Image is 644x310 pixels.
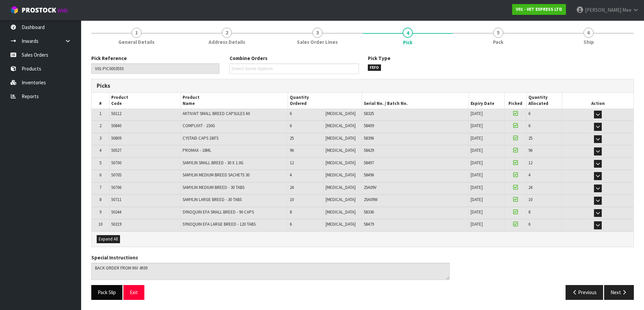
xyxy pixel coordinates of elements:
[583,38,594,46] span: Ship
[181,93,288,109] th: Product Name
[290,172,292,178] span: 4
[364,172,374,178] span: 58496
[209,38,245,46] span: Address Details
[471,123,483,129] span: [DATE]
[183,160,243,166] span: SAMYLIN SMALL BREED - 30 X 1.0G
[110,93,181,109] th: Product Code
[364,185,377,190] span: 25A09V
[516,6,562,12] strong: V01 - VET EXPRESS LTD
[364,197,378,202] span: 25A09W
[368,64,381,71] span: FEFO
[99,135,101,141] span: 3
[183,111,250,116] span: AKTIVAIT SMALL BREED CAPSULES 60
[91,50,634,305] span: Pick
[183,185,244,190] span: SAMYLIN MEDIUM BREED - 30 TABS
[528,172,530,178] span: 4
[326,209,356,215] span: [MEDICAL_DATA]
[528,123,530,129] span: 6
[364,111,374,116] span: 58325
[312,28,323,38] span: 3
[288,93,362,109] th: Quantity Ordered
[230,55,267,62] label: Combine Orders
[183,123,215,129] span: COMPLIVIT - 150G
[326,135,356,141] span: [MEDICAL_DATA]
[111,197,121,202] span: 50711
[471,147,483,153] span: [DATE]
[183,197,242,202] span: SAMYLIN LARGE BREED - 30 TABS
[471,209,483,215] span: [DATE]
[99,197,101,202] span: 8
[290,135,294,141] span: 25
[326,111,356,116] span: [MEDICAL_DATA]
[183,172,249,178] span: SAMYLIN MEDIUM BREED SACHETS 30
[118,38,154,46] span: General Details
[92,93,110,109] th: #
[99,185,101,190] span: 7
[326,185,356,190] span: [MEDICAL_DATA]
[99,147,101,153] span: 4
[471,135,483,141] span: [DATE]
[583,28,594,38] span: 6
[471,160,483,166] span: [DATE]
[290,123,292,129] span: 6
[364,135,374,141] span: 58396
[97,235,120,243] button: Expand All
[471,172,483,178] span: [DATE]
[111,172,121,178] span: 50705
[528,147,532,153] span: 96
[528,197,532,202] span: 10
[297,38,338,46] span: Sales Order Lines
[57,7,68,14] small: WMS
[99,160,101,166] span: 5
[364,221,374,227] span: 58479
[493,38,503,46] span: Pack
[585,7,621,13] span: [PERSON_NAME]
[528,135,532,141] span: 25
[222,28,232,38] span: 2
[10,6,19,14] img: cube-alt.png
[528,111,530,116] span: 6
[326,160,356,166] span: [MEDICAL_DATA]
[111,185,121,190] span: 50706
[111,209,121,215] span: 50244
[526,93,562,109] th: Quantity Allocated
[471,185,483,190] span: [DATE]
[528,160,532,166] span: 12
[290,147,294,153] span: 96
[132,28,142,38] span: 1
[99,111,101,116] span: 1
[604,285,634,300] button: Next
[326,197,356,202] span: [MEDICAL_DATA]
[111,147,121,153] span: 50527
[290,111,292,116] span: 6
[97,83,358,89] h3: Picks
[471,197,483,202] span: [DATE]
[111,135,121,141] span: 50809
[98,221,102,227] span: 10
[183,135,218,141] span: CYSTAID CAPS 180'S
[290,209,292,215] span: 8
[183,147,211,153] span: PROMAX - 18ML
[183,221,256,227] span: SYNOQUIN EFA LARGE BREED - 120 TABS
[99,209,101,215] span: 9
[111,221,121,227] span: 50219
[99,172,101,178] span: 6
[403,28,413,38] span: 4
[91,55,127,62] label: Pick Reference
[326,172,356,178] span: [MEDICAL_DATA]
[362,93,469,109] th: Serial No. / Batch No.
[22,6,56,15] span: ProStock
[364,209,374,215] span: 58336
[91,285,122,300] button: Pack Slip
[528,209,530,215] span: 8
[368,55,390,62] label: Pick Type
[99,123,101,129] span: 2
[326,123,356,129] span: [MEDICAL_DATA]
[290,221,292,227] span: 6
[471,111,483,116] span: [DATE]
[290,185,294,190] span: 24
[326,221,356,227] span: [MEDICAL_DATA]
[471,221,483,227] span: [DATE]
[493,28,503,38] span: 5
[364,147,374,153] span: 58429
